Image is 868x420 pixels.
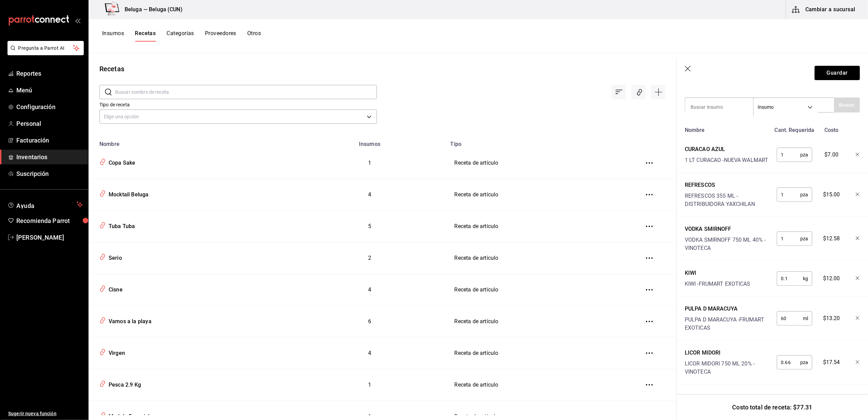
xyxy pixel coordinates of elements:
[446,337,625,369] td: Receta de artículo
[7,41,84,55] button: Pregunta a Parrot AI
[16,102,83,111] span: Configuración
[685,280,751,288] div: KIWI - FRUMART EXOTICAS
[368,318,371,325] span: 6
[685,100,753,114] input: Buscar insumo
[777,272,803,285] input: 0
[446,179,625,211] td: Receta de artículo
[823,358,840,366] span: $17.54
[16,200,74,209] span: Ayuda
[446,137,625,147] th: Tipo
[685,305,771,313] div: PULPA D MARACUYA
[106,220,135,230] div: Tuba Tuba
[247,30,261,42] button: Otros
[8,410,83,417] span: Sugerir nueva función
[16,233,83,242] span: [PERSON_NAME]
[685,236,771,252] div: VODKA SMIRNOFF 750 ML 40% - VINOTECA
[685,225,771,233] div: VODKA SMIRNOFF
[368,255,371,261] span: 2
[777,312,803,325] input: 0
[368,286,371,293] span: 4
[135,30,156,42] button: Recetas
[825,151,839,159] span: $7.00
[777,231,812,246] div: pza
[102,30,261,42] div: navigation tabs
[368,191,371,198] span: 4
[777,311,812,326] div: ml
[99,64,124,74] div: Recetas
[651,85,665,99] div: Agregar receta
[106,315,152,326] div: Vamos a la playa
[446,147,625,179] td: Receta de artículo
[685,181,771,189] div: REFRESCOS
[106,347,125,357] div: Virgen
[16,169,83,178] span: Suscripción
[368,160,371,166] span: 1
[106,188,149,199] div: Mocktail Beluga
[685,269,751,277] div: KIWI
[446,242,625,274] td: Receta de artículo
[823,235,840,243] span: $12.58
[368,413,371,420] span: 1
[685,145,769,153] div: CURACAO AZUL
[682,123,771,134] div: Nombre
[18,45,73,52] span: Pregunta a Parrot AI
[5,49,84,57] a: Pregunta a Parrot AI
[368,381,371,388] span: 1
[446,369,625,401] td: Receta de artículo
[777,187,812,202] div: pza
[777,232,800,245] input: 0
[89,137,293,147] th: Nombre
[754,98,818,116] div: Insumo
[777,148,812,162] div: pza
[106,378,141,389] div: Pesca 2.9 Kg
[685,192,771,208] div: REFRESCOS 355 ML - DISTRIBUIDORA YAXCHILAN
[815,66,860,80] button: Guardar
[205,30,236,42] button: Proveedores
[119,5,183,14] h3: Beluga — Beluga (CUN)
[16,152,83,162] span: Inventarios
[99,109,377,124] div: Elige una opción
[446,211,625,242] td: Receta de artículo
[823,314,840,322] span: $13.20
[685,316,771,332] div: PULPA D MARACUYA - FRUMART EXOTICAS
[446,306,625,337] td: Receta de artículo
[106,156,136,167] div: Copa Sake
[777,271,812,286] div: kg
[368,223,371,229] span: 5
[446,274,625,306] td: Receta de artículo
[115,85,377,99] input: Buscar nombre de receta
[685,349,771,357] div: LICOR MIDORI
[16,136,83,145] span: Facturación
[823,274,840,283] span: $12.00
[16,69,83,78] span: Reportes
[75,18,80,23] button: open_drawer_menu
[816,123,845,134] div: Costo
[777,356,800,369] input: 0
[167,30,194,42] button: Categorías
[16,216,83,225] span: Recomienda Parrot
[99,103,377,107] label: Tipo de receta
[677,394,868,420] div: Costo total de receta: $77.31
[16,86,83,95] span: Menú
[16,119,83,128] span: Personal
[102,30,124,42] button: Insumos
[293,137,446,147] th: Insumos
[777,355,812,370] div: pza
[771,123,816,134] div: Cant. Requerida
[106,283,123,294] div: Cisne
[612,85,626,99] div: Ordenar por
[106,252,122,262] div: Serio
[777,188,800,201] input: 0
[823,191,840,199] span: $15.00
[368,350,371,356] span: 4
[685,360,771,376] div: LICOR MIDORI 750 ML 20% - VINOTECA
[631,85,646,99] div: Asociar recetas
[685,156,769,164] div: 1 LT CURACAO - NUEVA WALMART
[777,148,800,162] input: 0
